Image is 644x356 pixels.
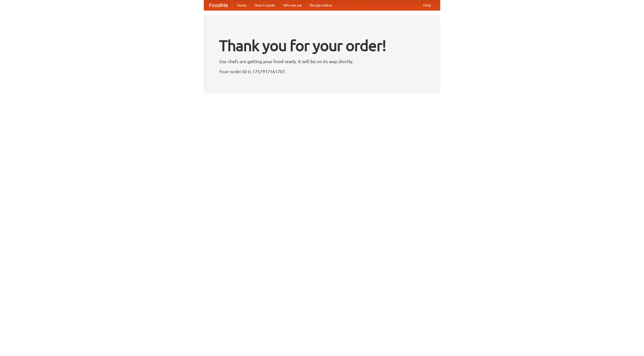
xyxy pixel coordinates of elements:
p: Your order ID is 1757917161707. [219,68,425,75]
a: Recipe videos [306,0,336,10]
a: FoodMe [204,0,233,10]
a: How it works [251,0,279,10]
p: Our chefs are getting your food ready. It will be on its way shortly. [219,58,425,65]
a: Who we are [279,0,306,10]
a: Home [233,0,251,10]
a: Help [419,0,435,10]
h1: Thank you for your order! [219,33,425,58]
